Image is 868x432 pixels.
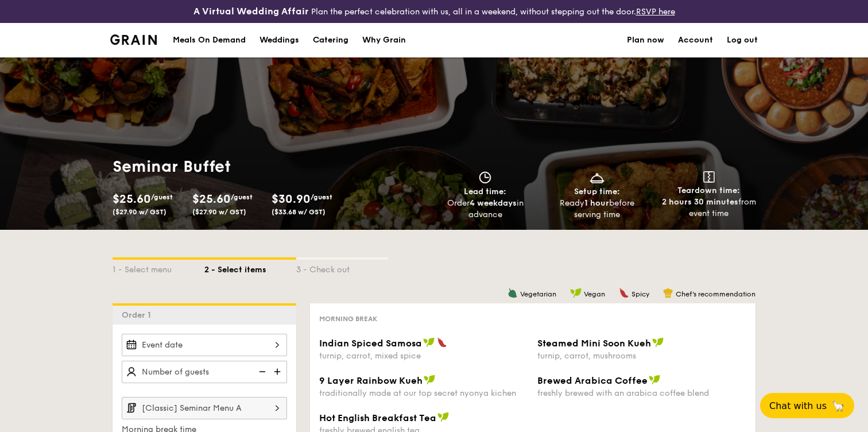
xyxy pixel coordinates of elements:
img: icon-add.58712e84.svg [270,361,287,383]
div: turnip, carrot, mushrooms [537,351,746,361]
span: Indian Spiced Samosa [319,338,422,349]
div: Order in advance [434,198,537,221]
a: Weddings [253,23,306,57]
a: Account [678,23,713,57]
h1: Seminar Buffet [113,156,342,177]
div: 3 - Check out [296,260,388,276]
strong: 1 hour [584,198,609,208]
span: $30.90 [272,192,311,206]
a: RSVP here [636,7,675,17]
div: 2 - Select items [204,260,296,276]
a: Plan now [627,23,664,57]
a: Why Grain [355,23,413,57]
strong: 2 hours 30 minutes [662,197,738,207]
a: Catering [306,23,355,57]
img: Grain [110,34,157,45]
div: Weddings [259,23,299,57]
strong: 4 weekdays [470,198,517,208]
div: Why Grain [362,23,406,57]
img: icon-vegan.f8ff3823.svg [570,288,582,298]
span: Hot English Breakfast Tea [319,412,436,423]
span: Chef's recommendation [676,290,755,298]
span: Setup time: [574,187,620,196]
h4: A Virtual Wedding Affair [193,5,309,18]
img: icon-vegan.f8ff3823.svg [424,375,435,385]
span: Teardown time: [677,186,740,195]
button: Chat with us🦙 [760,393,854,418]
img: icon-teardown.65201eee.svg [703,171,715,183]
span: 9 Layer Rainbow Kueh [319,375,423,386]
span: /guest [311,193,332,201]
img: icon-vegan.f8ff3823.svg [423,337,435,348]
span: Chat with us [769,400,827,411]
div: freshly brewed with an arabica coffee blend [537,388,746,398]
span: Spicy [631,290,649,298]
img: icon-dish.430c3a2e.svg [588,171,606,184]
img: icon-vegan.f8ff3823.svg [649,375,660,385]
div: Ready before serving time [546,198,649,221]
span: /guest [151,193,173,201]
img: icon-vegan.f8ff3823.svg [652,337,664,348]
span: Vegetarian [520,290,556,298]
span: Steamed Mini Soon Kueh [537,338,651,349]
a: Meals On Demand [166,23,253,57]
a: Log out [727,23,758,57]
span: 🦙 [831,399,845,412]
input: Number of guests [122,361,287,383]
img: icon-chef-hat.a58ddaea.svg [663,288,673,298]
img: icon-spicy.37a8142b.svg [619,288,629,298]
div: Plan the perfect celebration with us, all in a weekend, without stepping out the door. [145,5,723,18]
div: Catering [313,23,348,57]
div: traditionally made at our top secret nyonya kichen [319,388,528,398]
span: Lead time: [464,187,506,196]
div: from event time [657,196,760,219]
span: ($27.90 w/ GST) [192,208,246,216]
img: icon-vegetarian.fe4039eb.svg [507,288,518,298]
img: icon-reduce.1d2dbef1.svg [253,361,270,383]
img: icon-spicy.37a8142b.svg [437,337,447,348]
div: turnip, carrot, mixed spice [319,351,528,361]
input: Event date [122,334,287,356]
a: Logotype [110,34,157,45]
span: Morning break [319,315,377,323]
div: Meals On Demand [173,23,246,57]
span: ($33.68 w/ GST) [272,208,325,216]
span: $25.60 [113,192,151,206]
img: icon-clock.2db775ea.svg [476,171,494,184]
span: Order 1 [122,310,156,320]
img: icon-vegan.f8ff3823.svg [437,412,449,422]
img: icon-chevron-right.3c0dfbd6.svg [268,397,287,419]
span: Brewed Arabica Coffee [537,375,648,386]
span: ($27.90 w/ GST) [113,208,166,216]
div: 1 - Select menu [113,260,204,276]
span: /guest [231,193,253,201]
span: Vegan [584,290,605,298]
span: $25.60 [192,192,231,206]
